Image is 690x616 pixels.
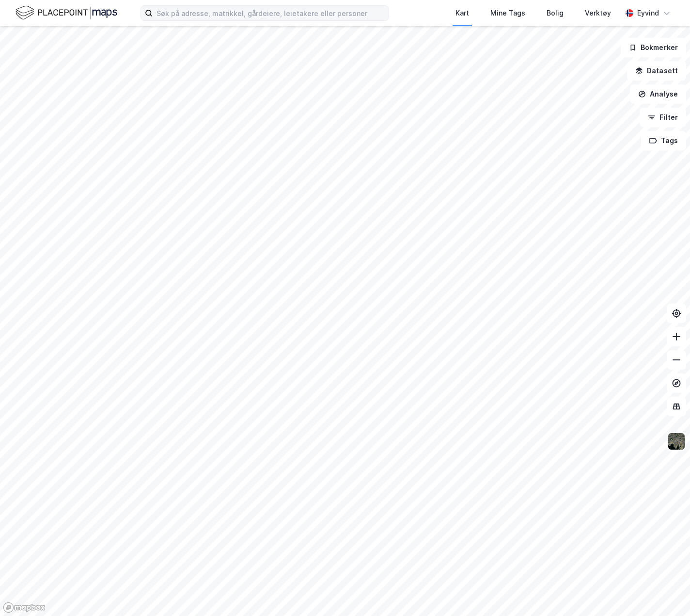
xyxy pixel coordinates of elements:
button: Tags [641,131,686,150]
img: 9k= [667,432,686,451]
img: logo.f888ab2527a4732fd821a326f86c7f29.svg [16,4,117,21]
iframe: Chat Widget [642,569,690,616]
div: Kontrollprogram for chat [642,569,690,616]
button: Bokmerker [621,38,686,57]
input: Søk på adresse, matrikkel, gårdeiere, leietakere eller personer [153,6,389,20]
div: Eyvind [637,7,659,19]
div: Bolig [547,7,564,19]
a: Mapbox homepage [3,602,46,613]
div: Verktøy [585,7,611,19]
div: Kart [455,7,469,19]
button: Filter [640,108,686,127]
div: Mine Tags [490,7,525,19]
button: Analyse [630,84,686,104]
button: Datasett [627,61,686,81]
